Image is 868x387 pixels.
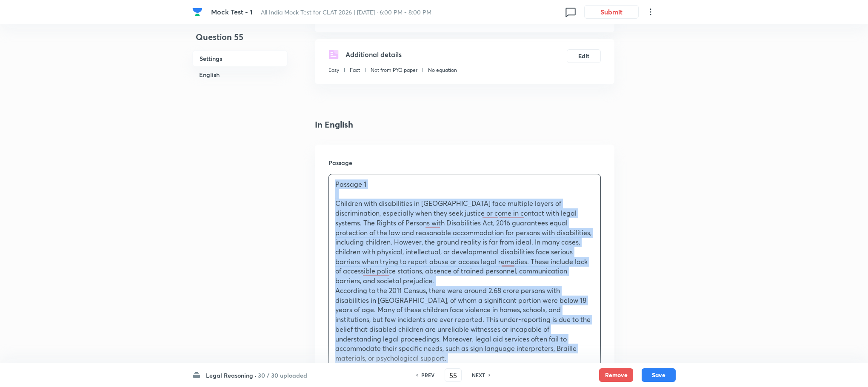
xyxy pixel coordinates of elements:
a: Company Logo [192,7,204,17]
span: All India Mock Test for CLAT 2026 | [DATE] · 6:00 PM - 8:00 PM [261,8,431,16]
h6: Settings [192,50,288,67]
h6: Passage [328,158,601,167]
button: Save [642,368,676,382]
h6: PREV [421,371,434,379]
p: Fact [350,66,360,74]
h5: Additional details [345,49,402,60]
button: Submit [584,5,639,19]
h4: In English [315,118,614,131]
p: Passage 1 [335,179,594,189]
img: Company Logo [192,7,203,17]
img: questionDetails.svg [328,49,339,60]
button: Edit [567,49,601,63]
p: No equation [428,66,457,74]
h6: NEXT [472,371,485,379]
p: Not from PYQ paper [371,66,417,74]
span: Mock Test - 1 [211,7,252,16]
p: According to the 2011 Census, there were around 2.68 crore persons with disabilities in [GEOGRAPH... [335,286,594,363]
p: Easy [328,66,339,74]
h6: 30 / 30 uploaded [258,371,307,380]
h6: Legal Reasoning · [206,371,257,380]
button: Remove [599,368,633,382]
h4: Question 55 [192,31,288,50]
p: Children with disabilities in [GEOGRAPHIC_DATA] face multiple layers of discrimination, especiall... [335,199,594,285]
h6: English [192,67,288,83]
